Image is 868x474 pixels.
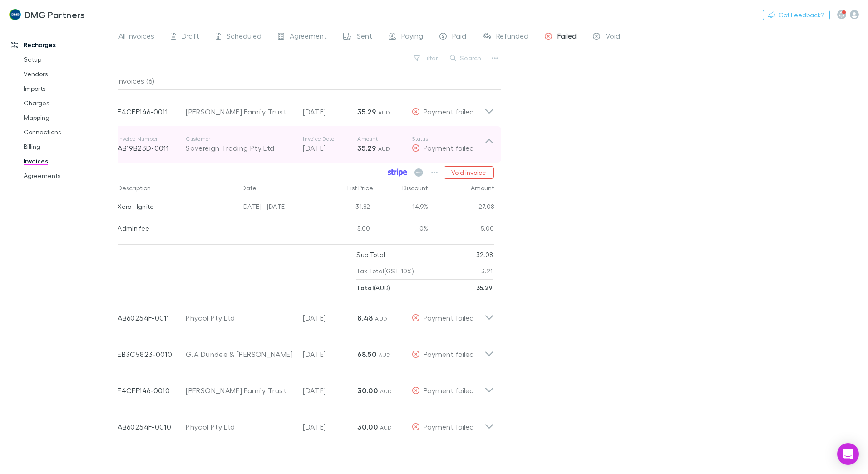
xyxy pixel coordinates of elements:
[110,405,501,441] div: AB60254F-0010Phycol Pty Ltd[DATE]30.00 AUDPayment failed
[401,31,423,43] span: Paying
[303,421,357,432] p: [DATE]
[375,315,387,322] span: AUD
[444,166,494,179] button: Void invoice
[424,422,474,431] span: Payment failed
[374,219,429,241] div: 0%
[557,31,577,43] span: Failed
[429,197,494,219] div: 27.08
[118,349,186,360] p: EB3C5823-0010
[186,349,294,360] div: G.A Dundee & [PERSON_NAME]
[118,219,234,238] div: Admin fee
[15,125,123,139] a: Connections
[424,350,474,358] span: Payment failed
[118,31,154,43] span: All invoices
[476,284,493,291] strong: 35.29
[238,197,320,219] div: [DATE] - [DATE]
[186,421,294,432] div: Phycol Pty Ltd
[15,139,123,154] a: Billing
[227,31,261,43] span: Scheduled
[2,38,123,52] a: Recharges
[357,313,373,322] strong: 8.48
[15,110,123,125] a: Mapping
[429,219,494,241] div: 5.00
[409,53,444,64] button: Filter
[303,106,357,117] p: [DATE]
[481,263,493,279] p: 3.21
[303,312,357,323] p: [DATE]
[15,168,123,183] a: Agreements
[424,386,474,395] span: Payment failed
[186,106,294,117] div: [PERSON_NAME] Family Trust
[452,31,466,43] span: Paid
[118,135,186,143] p: Invoice Number
[763,10,830,20] button: Got Feedback?
[110,369,501,405] div: F4CEE146-0010[PERSON_NAME] Family Trust[DATE]30.00 AUDPayment failed
[186,143,294,153] div: Sovereign Trading Pty Ltd
[356,280,390,296] p: ( AUD )
[496,31,528,43] span: Refunded
[118,106,186,117] p: F4CEE146-0011
[357,107,376,116] strong: 35.29
[303,143,357,153] p: [DATE]
[118,197,234,216] div: Xero - Ignite
[290,31,327,43] span: Agreement
[320,197,374,219] div: 31.82
[606,31,620,43] span: Void
[110,296,501,332] div: AB60254F-0011Phycol Pty Ltd[DATE]8.48 AUDPayment failed
[15,81,123,96] a: Imports
[374,197,429,219] div: 14.9%
[15,67,123,81] a: Vendors
[118,385,186,396] p: F4CEE146-0010
[424,107,474,116] span: Payment failed
[424,143,474,152] span: Payment failed
[110,332,501,369] div: EB3C5823-0010G.A Dundee & [PERSON_NAME][DATE]68.50 AUDPayment failed
[303,385,357,396] p: [DATE]
[110,126,501,163] div: Invoice NumberAB19B23D-0011CustomerSovereign Trading Pty LtdInvoice Date[DATE]Amount35.29 AUDStat...
[303,349,357,360] p: [DATE]
[182,31,199,43] span: Draft
[837,443,859,465] div: Open Intercom Messenger
[110,90,501,126] div: F4CEE146-0011[PERSON_NAME] Family Trust[DATE]35.29 AUDPayment failed
[380,424,392,431] span: AUD
[424,313,474,322] span: Payment failed
[186,135,294,143] p: Customer
[118,312,186,323] p: AB60254F-0011
[357,422,378,431] strong: 30.00
[357,386,378,395] strong: 30.00
[357,143,376,153] strong: 35.29
[15,52,123,67] a: Setup
[320,219,374,241] div: 5.00
[356,263,414,279] p: Tax Total (GST 10%)
[25,9,85,20] h3: DMG Partners
[356,247,385,263] p: Sub Total
[186,312,294,323] div: Phycol Pty Ltd
[4,4,90,25] a: DMG Partners
[378,145,390,152] span: AUD
[9,9,21,20] img: DMG Partners's Logo
[303,135,357,143] p: Invoice Date
[378,109,390,116] span: AUD
[186,385,294,396] div: [PERSON_NAME] Family Trust
[15,154,123,168] a: Invoices
[118,143,186,153] p: AB19B23D-0011
[15,96,123,110] a: Charges
[356,284,374,291] strong: Total
[380,388,392,395] span: AUD
[476,247,493,263] p: 32.08
[357,31,372,43] span: Sent
[412,135,484,143] p: Status
[357,135,412,143] p: Amount
[379,351,391,358] span: AUD
[445,53,487,64] button: Search
[357,350,376,359] strong: 68.50
[118,421,186,432] p: AB60254F-0010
